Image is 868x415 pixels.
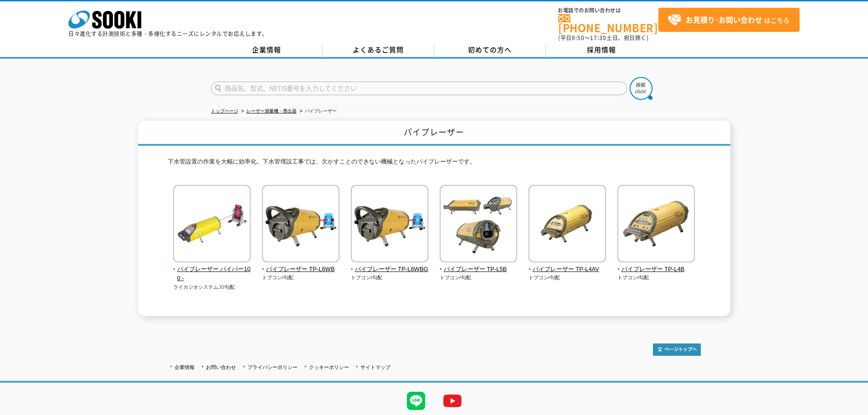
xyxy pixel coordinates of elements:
a: パイプレーザー TP-L6WB [262,256,340,274]
img: トップページへ [653,343,701,356]
span: パイプレーザー TP-L5B [440,265,518,274]
a: レーザー測量機・墨出器 [247,108,297,113]
a: トップページ [211,108,238,113]
span: パイプレーザー TP-L6WBG [351,265,429,274]
a: 企業情報 [211,43,323,57]
img: btn_search.png [630,77,652,100]
a: 採用情報 [546,43,657,57]
a: お見積り･お問い合わせはこちら [658,8,800,32]
img: パイプレーザー TP-L5B [440,185,517,265]
p: トプコン/勾配 [617,274,695,282]
span: パイプレーザー TP-L6WB [262,265,340,274]
p: 下水管設置の作業を大幅に効率化。下水管埋設工事では、欠かすことのできない機械となったパイプレーザーです。 [168,157,701,171]
span: お電話でのお問い合わせは [558,8,658,13]
li: パイプレーザー [298,107,337,116]
a: サイトマップ [360,364,390,370]
p: トプコン/勾配 [440,274,518,282]
img: パイプレーザー パイパー100 - [173,185,251,265]
a: パイプレーザー TP-L4AV [529,256,606,274]
span: 8:50 [572,34,585,42]
span: 17:30 [590,34,606,42]
a: [PHONE_NUMBER] [558,14,658,33]
a: クッキーポリシー [309,364,349,370]
span: パイプレーザー TP-L4B [617,265,695,274]
a: パイプレーザー TP-L5B [440,256,518,274]
span: (平日 ～ 土日、祝日除く) [558,34,648,42]
span: はこちら [668,13,790,27]
span: パイプレーザー TP-L4AV [529,265,606,274]
span: 初めての方へ [468,45,512,55]
input: 商品名、型式、NETIS番号を入力してください [211,82,627,95]
p: 日々進化する計測技術と多種・多様化するニーズにレンタルでお応えします。 [68,31,268,36]
a: パイプレーザー パイパー100 - [173,256,251,283]
img: パイプレーザー TP-L4B [617,185,695,265]
span: パイプレーザー パイパー100 - [173,265,251,284]
a: よくあるご質問 [323,43,434,57]
strong: お見積り･お問い合わせ [686,14,762,25]
img: パイプレーザー TP-L6WBG [351,185,428,265]
a: パイプレーザー TP-L6WBG [351,256,429,274]
p: トプコン/勾配 [262,274,340,282]
img: パイプレーザー TP-L4AV [529,185,606,265]
a: パイプレーザー TP-L4B [617,256,695,274]
img: パイプレーザー TP-L6WB [262,185,339,265]
a: お問い合わせ [206,364,236,370]
h1: パイプレーザー [138,121,730,146]
a: 企業情報 [175,364,195,370]
p: トプコン/勾配 [529,274,606,282]
p: ライカジオシステムズ/勾配 [173,283,251,291]
a: プライバシーポリシー [247,364,298,370]
p: トプコン/勾配 [351,274,429,282]
a: 初めての方へ [434,43,546,57]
